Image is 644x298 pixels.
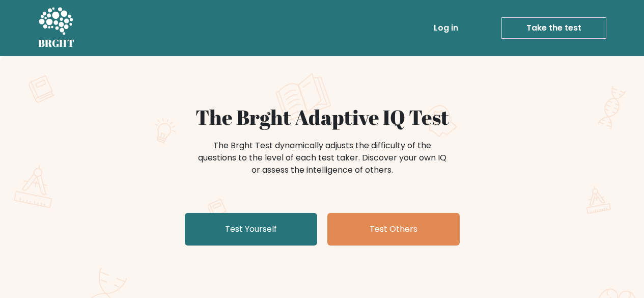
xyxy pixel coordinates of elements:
h5: BRGHT [38,37,75,49]
a: Test Others [327,213,460,246]
a: Log in [430,18,462,38]
a: Test Yourself [185,213,317,246]
div: The Brght Test dynamically adjusts the difficulty of the questions to the level of each test take... [195,140,450,176]
h1: The Brght Adaptive IQ Test [74,105,571,129]
a: Take the test [501,17,606,39]
a: BRGHT [38,4,75,52]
